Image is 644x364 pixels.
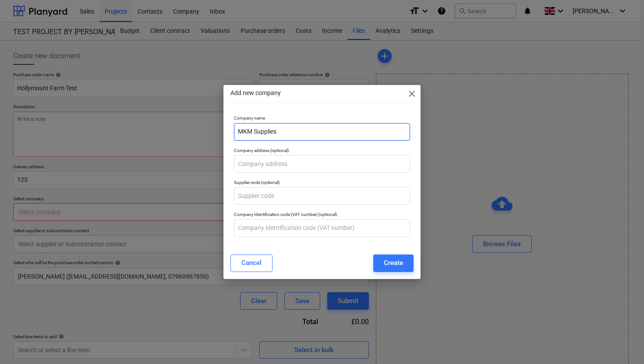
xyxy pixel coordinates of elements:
[230,254,272,272] button: Cancel
[234,155,410,173] input: Company address
[234,123,410,141] input: Company name
[234,187,410,205] input: Supplier code
[230,88,281,98] p: Add new company
[384,257,403,269] div: Create
[600,322,644,364] iframe: Chat Widget
[373,254,414,272] button: Create
[234,180,410,187] p: Supplier code (optional)
[234,219,410,237] input: Company Identification code (VAT number)
[241,257,262,269] div: Cancel
[234,148,410,155] p: Company address (optional)
[234,212,410,219] p: Company Identification code (VAT number) (optional)
[234,115,410,123] p: Company name
[407,88,417,99] span: close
